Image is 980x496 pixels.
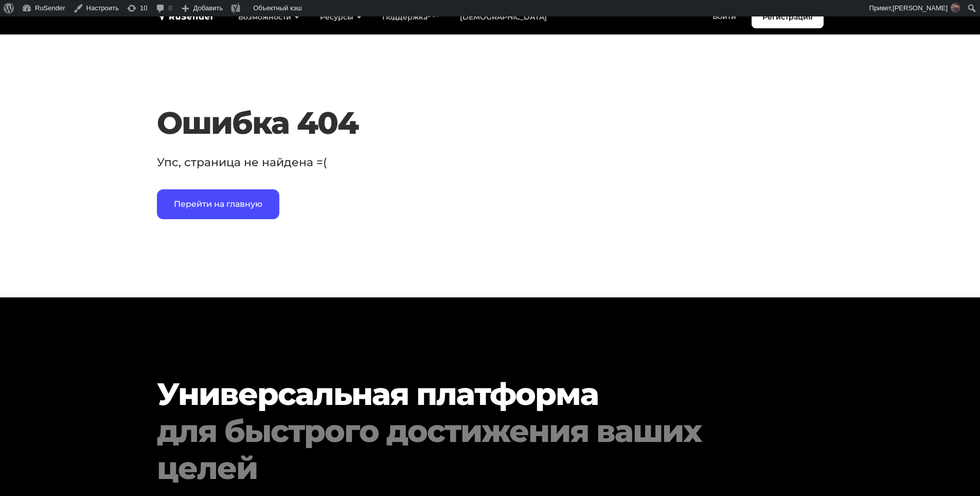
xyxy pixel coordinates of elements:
h2: Универсальная платформа [157,376,710,487]
p: Упс, страница не найдена =( [157,154,824,171]
img: RuSender [157,11,215,22]
a: Войти [702,6,746,27]
a: Возможности [228,7,310,28]
a: Регистрация [752,6,824,28]
span: [PERSON_NAME] [893,4,948,12]
a: Поддержка24/7 [372,7,450,28]
sup: 24/7 [427,12,439,19]
h1: Ошибка 404 [157,104,824,141]
a: Перейти на главную [157,189,279,219]
a: [DEMOGRAPHIC_DATA] [450,7,557,28]
div: для быстрого достижения ваших целей [157,413,710,487]
a: Ресурсы [310,7,372,28]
